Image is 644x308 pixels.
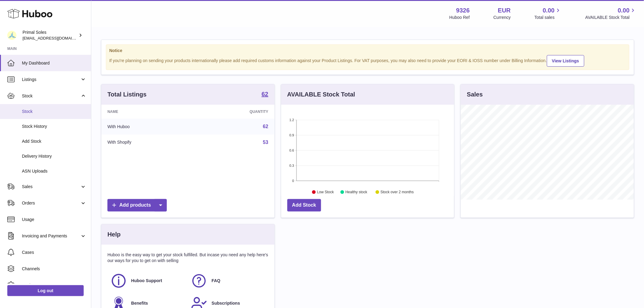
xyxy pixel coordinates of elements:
[7,31,16,40] img: internalAdmin-9326@internal.huboo.com
[22,153,86,159] span: Delivery History
[22,217,86,222] span: Usage
[287,199,321,212] a: Add Stock
[317,190,334,194] text: Low Stock
[109,54,626,67] div: If you're planning on sending your products internationally please add required customs informati...
[22,184,80,190] span: Sales
[22,93,80,99] span: Stock
[195,105,275,119] th: Quantity
[261,91,268,97] strong: 62
[456,6,470,15] strong: 9326
[191,273,265,289] a: FAQ
[110,273,185,289] a: Huboo Support
[22,124,86,129] span: Stock History
[585,6,637,20] a: 0.00 AVAILABLE Stock Total
[23,30,77,41] div: Primal Soles
[345,190,368,194] text: Healthy stock
[22,168,86,174] span: ASN Uploads
[212,300,240,306] span: Subscriptions
[263,124,268,129] a: 62
[380,190,414,194] text: Stock over 2 months
[101,119,195,135] td: With Huboo
[498,6,511,15] strong: EUR
[22,60,86,66] span: My Dashboard
[7,285,84,296] a: Log out
[534,6,562,20] a: 0.00 Total sales
[618,6,630,15] span: 0.00
[22,138,86,144] span: Add Stock
[292,179,294,183] text: 0
[22,77,80,82] span: Listings
[547,55,584,67] a: View Listings
[289,118,294,122] text: 1.2
[22,250,86,255] span: Cases
[22,266,86,272] span: Channels
[107,199,167,212] a: Add products
[107,252,268,264] p: Huboo is the easy way to get your stock fulfilled. But incase you need any help here's our ways f...
[289,149,294,152] text: 0.6
[261,91,268,98] a: 62
[534,15,562,20] span: Total sales
[263,140,268,145] a: 53
[289,164,294,167] text: 0.3
[109,48,626,54] strong: Notice
[494,15,511,20] div: Currency
[22,233,80,239] span: Invoicing and Payments
[22,109,86,114] span: Stock
[131,278,162,284] span: Huboo Support
[287,90,355,99] h3: AVAILABLE Stock Total
[467,90,483,99] h3: Sales
[450,15,470,20] div: Huboo Ref
[107,230,121,239] h3: Help
[212,278,220,284] span: FAQ
[22,282,86,288] span: Settings
[585,15,637,20] span: AVAILABLE Stock Total
[107,90,147,99] h3: Total Listings
[289,133,294,137] text: 0.9
[101,135,195,150] td: With Shopify
[131,300,148,306] span: Benefits
[101,105,195,119] th: Name
[23,36,89,40] span: [EMAIL_ADDRESS][DOMAIN_NAME]
[22,200,80,206] span: Orders
[543,6,555,15] span: 0.00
